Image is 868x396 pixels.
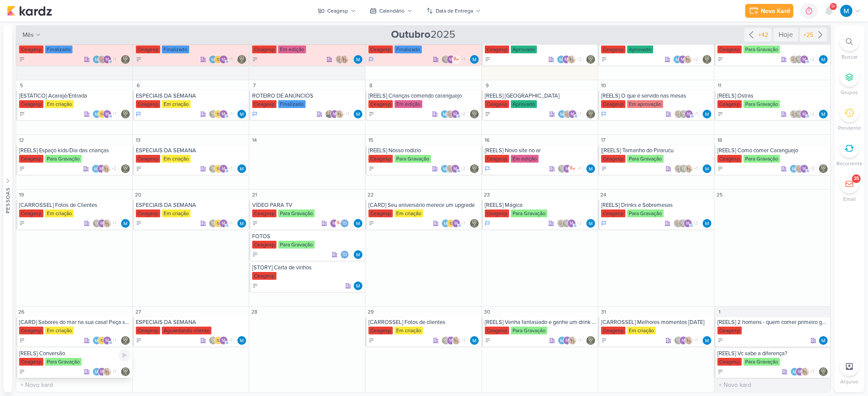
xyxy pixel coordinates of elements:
div: Ceagesp [485,209,509,217]
img: Leviê Agência de Marketing Digital [121,164,130,173]
div: 20 [134,190,142,199]
p: m [687,112,690,117]
img: Yasmin Yumi [103,219,112,228]
div: Finalizado [395,46,422,53]
div: mlegnaioli@gmail.com [219,164,228,173]
div: [ESTÁTICO] Acarajé/Entrada [19,92,131,99]
img: Yasmin Yumi [335,110,344,118]
p: m [454,167,457,171]
div: mlegnaioli@gmail.com [103,55,112,64]
div: mlegnaioli@gmail.com [219,55,228,64]
p: m [449,58,453,62]
p: Recorrente [836,160,862,167]
div: Colaboradores: Sarah Violante, Yasmin Yumi [335,55,351,64]
span: +1 [577,111,582,118]
div: 5 [17,81,26,90]
img: Leviê Agência de Marketing Digital [237,55,246,64]
div: 16 [483,136,491,144]
button: Novo Kard [745,4,793,18]
div: A Fazer [717,166,723,172]
div: Aprovado [511,46,537,53]
div: Responsável: MARIANA MIRANDA [354,110,362,118]
img: Sarah Violante [446,164,454,173]
div: Em Andamento [252,111,257,118]
p: m [105,112,109,117]
div: mlegnaioli@gmail.com [563,164,572,173]
div: [[REELS] Tamanho do Pirarucu [601,147,712,154]
div: A Fazer [485,56,491,62]
span: +2 [809,165,814,172]
img: MARIANA MIRANDA [209,55,217,64]
div: [REELS] Nosso rodízio [368,147,480,154]
div: Ceagesp [136,209,160,217]
div: Em Andamento [601,111,606,118]
div: Para Gravação [743,46,780,53]
p: m [802,58,806,62]
img: Leviê Agência de Marketing Digital [795,110,803,118]
div: Ceagesp [19,209,43,217]
div: Responsável: Leviê Agência de Marketing Digital [819,164,828,173]
div: Ceagesp [485,46,509,53]
div: [REELS] Espaço kids/Dia das crianças [19,147,131,154]
p: Email [843,195,856,203]
div: A Fazer [136,166,142,172]
span: 2025 [391,28,455,42]
div: Responsável: Leviê Agência de Marketing Digital [121,110,130,118]
img: MARIANA MIRANDA [237,110,246,118]
img: IDBOX - Agência de Design [214,110,223,118]
div: 10 [599,81,608,90]
span: +2 [460,111,465,118]
img: MARIANA MIRANDA [92,110,101,118]
div: Responsável: Leviê Agência de Marketing Digital [470,110,479,118]
div: Ceagesp [601,155,625,163]
div: [REELS] Novo site no ar [485,147,596,154]
div: Colaboradores: MARIANA MIRANDA, mlegnaioli@gmail.com, Yasmin Yumi, Thais de carvalho, Sarah Violante [92,164,118,173]
div: Em Andamento [136,111,141,118]
div: Ceagesp [717,155,742,163]
div: mlegnaioli@gmail.com [97,164,105,173]
strong: Outubro [391,28,431,41]
div: Responsável: Leviê Agência de Marketing Digital [586,55,595,64]
div: Ceagesp [601,209,625,217]
div: 14 [250,136,259,144]
div: Aprovado [511,100,537,108]
div: [CARD] Seu aniversário merece um upgrade [368,202,480,209]
div: Aprovado [627,46,653,53]
div: Pessoas [4,187,12,213]
div: 22 [366,190,375,199]
div: mlegnaioli@gmail.com [568,110,577,118]
div: 23 [483,190,491,199]
div: A Fazer [485,111,491,117]
div: Para Gravação [511,209,547,217]
div: 24 [599,190,608,199]
div: Colaboradores: Sarah Violante, Leviê Agência de Marketing Digital, Yasmin Yumi, Thais de carvalho [674,164,700,173]
p: m [99,167,103,171]
div: [REELS] Como comer Caranguejo [717,147,829,154]
div: Em aprovação [627,100,663,108]
img: MARIANA MIRANDA [557,55,566,64]
div: Colaboradores: Gabriel Bastos, mlegnaioli@gmail.com, Yasmin Yumi, Thais de carvalho [325,110,351,118]
img: Sarah Violante [563,110,572,118]
p: m [566,167,569,171]
div: 19 [17,190,26,199]
img: Leviê Agência de Marketing Digital [121,55,130,64]
img: kardz.app [7,6,52,16]
div: Responsável: MARIANA MIRANDA [586,164,595,173]
div: ESPECIAIS DA SEMANA [136,147,247,154]
div: Colaboradores: Sarah Violante, Leviê Agência de Marketing Digital, mlegnaioli@gmail.com, Yasmin Y... [789,110,816,118]
p: m [802,167,806,171]
div: A Fazer [601,166,607,172]
div: 9 [483,81,491,90]
p: Pendente [838,124,861,132]
div: mlegnaioli@gmail.com [562,55,571,64]
div: Para Gravação [627,209,664,217]
div: Ceagesp [136,155,160,163]
img: Sarah Violante [789,110,798,118]
div: A Fazer [19,56,25,62]
span: +1 [112,111,116,118]
div: 21 [250,190,259,199]
img: Gabriel Bastos [325,110,334,118]
div: Ceagesp [485,155,509,163]
li: Ctrl + F [834,32,865,61]
p: m [105,58,109,62]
